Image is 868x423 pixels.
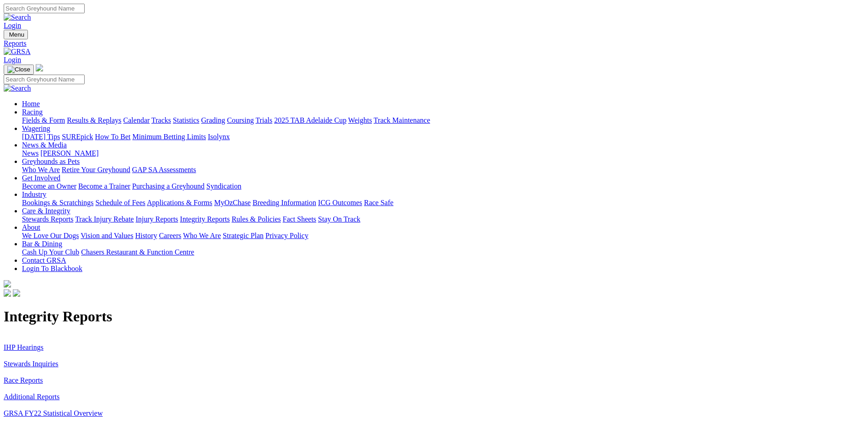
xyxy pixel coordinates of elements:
a: Coursing [227,116,254,124]
a: Results & Replays [67,116,121,124]
a: Retire Your Greyhound [62,166,130,174]
a: History [135,232,157,239]
a: Rules & Policies [232,215,281,223]
a: Wagering [22,125,50,132]
a: Tracks [151,116,171,124]
a: Grading [201,116,225,124]
a: Integrity Reports [180,215,230,223]
a: Bar & Dining [22,240,62,248]
a: Chasers Restaurant & Function Centre [81,248,194,256]
input: Search [4,4,85,13]
a: Greyhounds as Pets [22,157,80,165]
a: [PERSON_NAME] [40,149,98,157]
a: Breeding Information [253,199,316,206]
img: logo-grsa-white.png [4,280,11,287]
a: Additional Reports [4,393,59,401]
a: Trials [255,116,272,124]
a: Care & Integrity [22,207,70,215]
a: Track Maintenance [374,116,430,124]
a: 2025 TAB Adelaide Cup [274,116,346,124]
img: facebook.svg [4,289,11,297]
a: Race Reports [4,376,43,384]
a: GAP SA Assessments [132,166,196,174]
div: News & Media [22,149,864,157]
h1: Integrity Reports [4,308,864,325]
a: Schedule of Fees [95,199,145,206]
a: Contact GRSA [22,256,66,264]
a: Fact Sheets [283,215,316,223]
a: Login [4,22,21,29]
a: Who We Are [183,232,221,239]
div: Greyhounds as Pets [22,166,864,174]
img: twitter.svg [13,289,20,297]
a: Login [4,56,21,64]
img: GRSA [4,48,31,56]
a: Stewards Reports [22,215,73,223]
div: Get Involved [22,182,864,190]
button: Toggle navigation [4,30,28,39]
div: Wagering [22,133,864,141]
a: Home [22,100,40,108]
a: Who We Are [22,166,60,174]
a: Vision and Values [81,232,133,239]
a: Stay On Track [318,215,360,223]
a: Industry [22,190,46,198]
a: News & Media [22,141,67,149]
a: Race Safe [364,199,393,206]
a: Privacy Policy [265,232,308,239]
a: Statistics [173,116,199,124]
button: Toggle navigation [4,65,34,75]
a: ICG Outcomes [318,199,362,206]
a: Calendar [123,116,150,124]
input: Search [4,75,85,84]
a: Weights [348,116,372,124]
div: Bar & Dining [22,248,864,256]
a: MyOzChase [214,199,251,206]
img: Search [4,13,31,22]
a: About [22,223,40,231]
a: We Love Our Dogs [22,232,79,239]
a: GRSA FY22 Statistical Overview [4,409,102,417]
a: Reports [4,39,864,48]
a: Strategic Plan [223,232,264,239]
span: Menu [9,31,24,38]
a: News [22,149,38,157]
a: Injury Reports [135,215,178,223]
a: Syndication [206,182,241,190]
a: Become a Trainer [78,182,130,190]
a: Bookings & Scratchings [22,199,93,206]
img: Close [7,66,30,73]
a: [DATE] Tips [22,133,60,141]
a: Get Involved [22,174,60,182]
a: Isolynx [208,133,230,141]
a: IHP Hearings [4,343,43,351]
div: Racing [22,116,864,125]
a: Careers [159,232,181,239]
a: Become an Owner [22,182,76,190]
a: Racing [22,108,43,116]
div: Care & Integrity [22,215,864,223]
a: How To Bet [95,133,131,141]
div: About [22,232,864,240]
a: Purchasing a Greyhound [132,182,205,190]
a: Fields & Form [22,116,65,124]
img: logo-grsa-white.png [36,64,43,71]
a: Cash Up Your Club [22,248,79,256]
a: Login To Blackbook [22,265,82,272]
div: Industry [22,199,864,207]
a: Stewards Inquiries [4,360,59,368]
a: Track Injury Rebate [75,215,134,223]
a: Applications & Forms [147,199,212,206]
a: Minimum Betting Limits [132,133,206,141]
img: Search [4,84,31,92]
a: SUREpick [62,133,93,141]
